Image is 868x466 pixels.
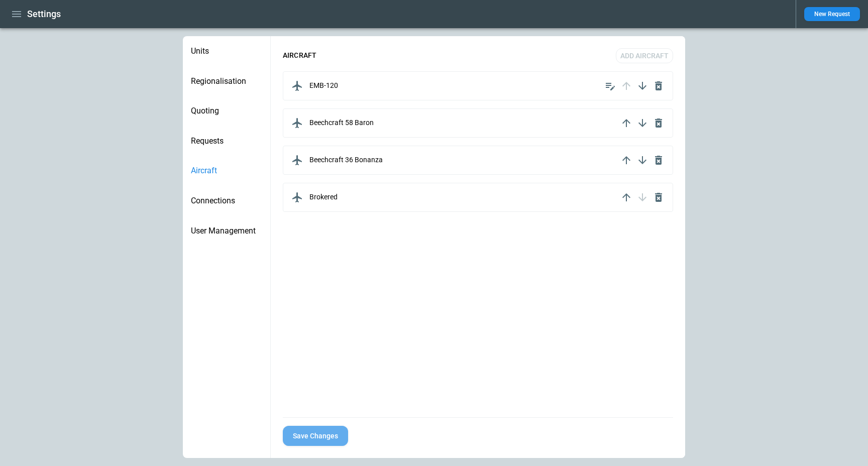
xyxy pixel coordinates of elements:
[183,66,270,96] div: Regionalisation
[27,8,61,20] h1: Settings
[191,46,262,56] span: Units
[191,166,262,176] span: Aircraft
[309,119,374,127] p: Beechcraft 58 Baron
[191,226,262,236] span: User Management
[283,51,316,60] h6: AIRCRAFT
[191,196,262,206] span: Connections
[191,76,262,86] span: Regionalisation
[283,426,348,446] button: Save Changes
[183,96,270,126] div: Quoting
[183,126,270,156] div: Requests
[183,36,270,66] div: Units
[191,136,262,146] span: Requests
[191,106,262,116] span: Quoting
[183,156,270,186] div: Aircraft
[804,7,860,21] button: New Request
[183,216,270,246] div: User Management
[309,156,383,164] p: Beechcraft 36 Bonanza
[183,186,270,216] div: Connections
[309,81,338,90] p: EMB-120
[309,193,338,201] p: Brokered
